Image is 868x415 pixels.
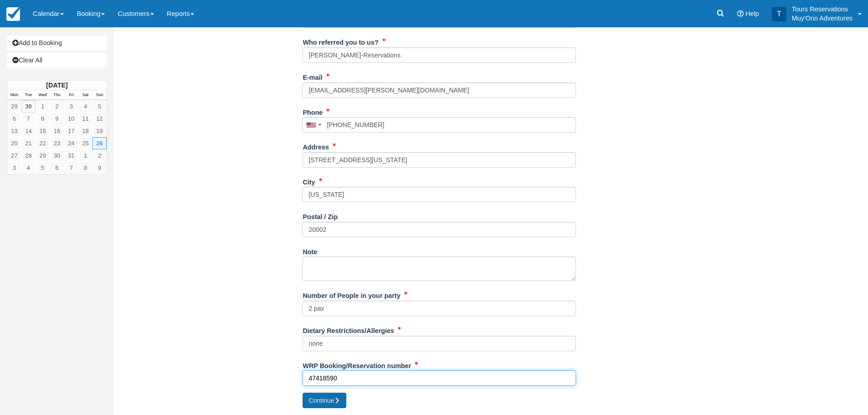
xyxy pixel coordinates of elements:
a: 16 [50,125,64,137]
strong: [DATE] [46,82,67,89]
a: 31 [64,149,78,162]
a: 18 [78,125,92,137]
label: Postal / Zip [303,209,338,222]
a: 29 [7,100,21,113]
label: City [303,174,315,187]
a: 5 [92,100,107,113]
a: 2 [92,149,107,162]
a: 3 [64,100,78,113]
a: 14 [21,125,36,137]
label: Phone [303,105,323,118]
label: Address [303,139,329,152]
a: 1 [36,100,50,113]
label: Dietary Restrictions/Allergies [303,323,394,336]
a: 26 [92,137,107,149]
a: 6 [7,113,21,125]
a: 7 [64,162,78,174]
a: Add to Booking [7,36,107,50]
p: Tours Reservations [792,5,853,14]
label: Who referred you to us? [303,35,378,47]
i: Help [737,10,744,17]
a: Clear All [7,53,107,67]
a: 8 [36,113,50,125]
a: 28 [21,149,36,162]
a: 25 [78,137,92,149]
label: WRP Booking/Reservation number [303,358,411,371]
span: Help [745,10,759,17]
a: 20 [7,137,21,149]
a: 11 [78,113,92,125]
a: 10 [64,113,78,125]
a: 6 [50,162,64,174]
a: 30 [50,149,64,162]
th: Sat [78,90,92,100]
a: 13 [7,125,21,137]
a: 4 [78,100,92,113]
th: Mon [7,90,21,100]
th: Wed [36,90,50,100]
a: 1 [78,149,92,162]
th: Tue [21,90,36,100]
p: Muy'Ono Adventures [792,14,853,23]
button: Continue [303,393,346,408]
div: United States: +1 [303,118,324,132]
a: 30 [21,100,36,113]
a: 15 [36,125,50,137]
a: 12 [92,113,107,125]
a: 23 [50,137,64,149]
img: checkfront-main-nav-mini-logo.png [6,7,20,21]
a: 29 [36,149,50,162]
th: Sun [92,90,107,100]
a: 21 [21,137,36,149]
div: T [772,7,786,21]
label: Number of People in your party [303,288,400,301]
a: 3 [7,162,21,174]
a: 9 [50,113,64,125]
a: 17 [64,125,78,137]
a: 7 [21,113,36,125]
th: Fri [64,90,78,100]
th: Thu [50,90,64,100]
a: 2 [50,100,64,113]
a: 24 [64,137,78,149]
a: 27 [7,149,21,162]
label: Note [303,244,317,257]
a: 5 [36,162,50,174]
a: 22 [36,137,50,149]
a: 19 [92,125,107,137]
a: 8 [78,162,92,174]
label: E-mail [303,70,322,82]
a: 9 [92,162,107,174]
a: 4 [21,162,36,174]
